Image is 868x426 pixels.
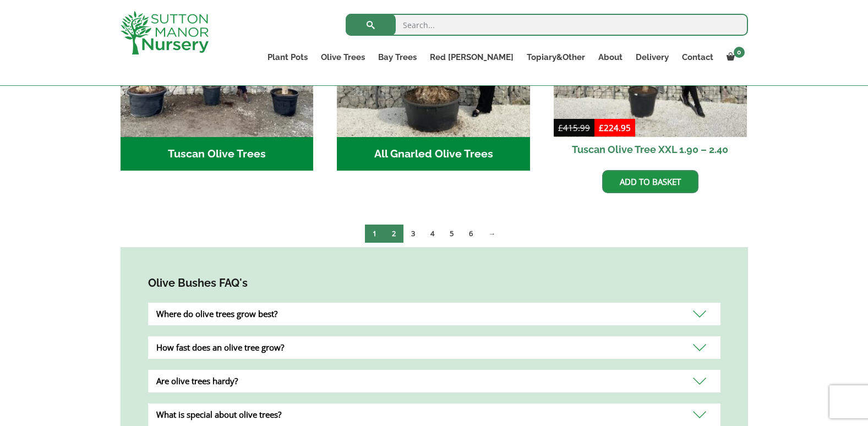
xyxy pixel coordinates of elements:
[148,303,720,325] div: Where do olive trees grow best?
[558,122,563,133] span: £
[558,122,590,133] bdi: 415.99
[675,50,720,65] a: Contact
[148,403,720,426] div: What is special about olive trees?
[734,47,745,58] span: 0
[554,137,747,162] h2: Tuscan Olive Tree XXL 1.90 – 2.40
[442,225,461,243] a: Page 5
[720,50,748,65] a: 0
[599,122,604,133] span: £
[148,336,720,359] div: How fast does an olive tree grow?
[423,225,442,243] a: Page 4
[121,11,209,54] img: logo
[423,50,520,65] a: Red [PERSON_NAME]
[121,137,314,171] h2: Tuscan Olive Trees
[337,137,530,171] h2: All Gnarled Olive Trees
[592,50,629,65] a: About
[261,50,314,65] a: Plant Pots
[461,225,481,243] a: Page 6
[629,50,675,65] a: Delivery
[520,50,592,65] a: Topiary&Other
[384,225,403,243] a: Page 2
[599,122,631,133] bdi: 224.95
[314,50,372,65] a: Olive Trees
[481,225,503,243] a: →
[148,275,720,292] h4: Olive Bushes FAQ's
[121,224,748,247] nav: Product Pagination
[403,225,423,243] a: Page 3
[148,370,720,392] div: Are olive trees hardy?
[346,14,748,36] input: Search...
[372,50,423,65] a: Bay Trees
[365,225,384,243] span: Page 1
[602,170,698,193] a: Add to basket: “Tuscan Olive Tree XXL 1.90 - 2.40”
